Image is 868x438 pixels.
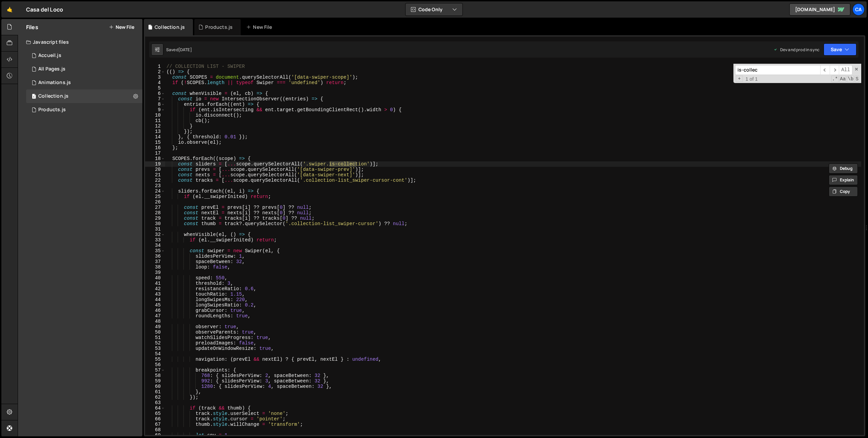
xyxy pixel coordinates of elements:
[145,188,165,194] div: 24
[145,324,165,330] div: 49
[145,427,165,433] div: 68
[829,175,858,185] button: Explain
[145,351,165,357] div: 54
[847,76,854,82] span: Whole Word Search
[145,167,165,172] div: 20
[1,1,18,18] a: 🤙
[145,75,165,80] div: 3
[145,232,165,237] div: 32
[830,65,839,75] span: ​
[829,186,858,197] button: Copy
[38,93,68,99] div: Collection.js
[145,335,165,340] div: 51
[831,76,839,82] span: RegExp Search
[145,395,165,400] div: 62
[145,405,165,411] div: 64
[839,65,852,75] span: Alt-Enter
[145,422,165,427] div: 67
[736,76,743,82] span: Toggle Replace mode
[145,319,165,324] div: 48
[829,163,858,174] button: Debug
[26,5,63,14] div: Casa del Loco
[145,346,165,351] div: 53
[145,330,165,335] div: 50
[145,178,165,183] div: 22
[145,275,165,281] div: 40
[145,357,165,362] div: 55
[32,94,36,100] span: 1
[155,24,185,31] div: Collection.js
[145,69,165,75] div: 2
[145,91,165,96] div: 6
[38,53,61,59] div: Accueil.js
[145,96,165,102] div: 7
[38,80,71,86] div: Animations.js
[145,140,165,145] div: 15
[145,254,165,259] div: 36
[145,378,165,384] div: 59
[145,308,165,313] div: 46
[145,85,165,91] div: 5
[145,129,165,134] div: 13
[145,107,165,113] div: 9
[166,47,192,53] div: Saved
[145,113,165,118] div: 10
[145,156,165,161] div: 18
[145,237,165,243] div: 33
[26,62,142,76] div: 16791/45882.js
[109,24,134,30] button: New File
[145,151,165,156] div: 17
[145,259,165,264] div: 37
[145,80,165,85] div: 4
[145,243,165,248] div: 34
[743,76,761,82] span: 1 of 1
[145,297,165,302] div: 44
[246,24,275,31] div: New File
[145,384,165,389] div: 60
[145,221,165,226] div: 30
[145,102,165,107] div: 8
[773,47,820,53] div: Dev and prod in sync
[145,373,165,378] div: 58
[145,362,165,367] div: 56
[26,23,38,31] h2: Files
[855,76,859,82] span: Search In Selection
[145,210,165,216] div: 28
[145,340,165,346] div: 52
[178,47,192,53] div: [DATE]
[26,89,142,103] div: 16791/46116.js
[145,411,165,416] div: 65
[145,389,165,395] div: 61
[145,205,165,210] div: 27
[38,66,65,72] div: All Pages.js
[145,161,165,167] div: 19
[145,367,165,373] div: 57
[824,43,856,56] button: Save
[145,400,165,405] div: 63
[145,199,165,205] div: 26
[145,302,165,308] div: 45
[145,416,165,422] div: 66
[26,76,142,89] div: 16791/46000.js
[26,49,142,62] div: 16791/45941.js
[145,226,165,232] div: 31
[145,145,165,151] div: 16
[145,264,165,270] div: 38
[145,64,165,69] div: 1
[145,194,165,199] div: 25
[839,76,846,82] span: CaseSensitive Search
[820,65,830,75] span: ​
[145,172,165,178] div: 21
[145,248,165,254] div: 35
[789,3,850,16] a: [DOMAIN_NAME]
[145,281,165,286] div: 41
[145,433,165,438] div: 69
[145,292,165,297] div: 43
[38,107,66,113] div: Products.js
[26,103,142,117] div: 16791/46302.js
[145,216,165,221] div: 29
[145,270,165,275] div: 39
[145,123,165,129] div: 12
[852,3,865,16] div: Ca
[18,35,142,49] div: Javascript files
